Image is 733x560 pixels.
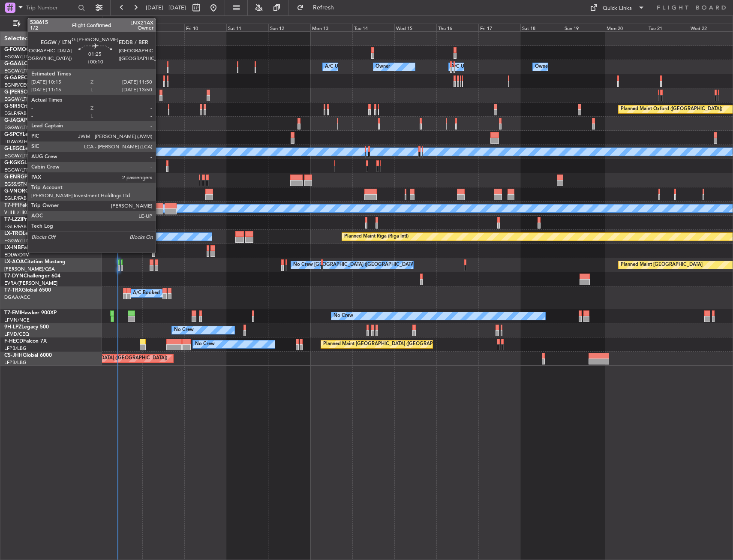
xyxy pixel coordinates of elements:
div: Tue 14 [352,24,394,31]
a: EDLW/DTM [4,252,30,258]
a: G-SIRSCitation Excel [4,104,54,109]
div: Fri 17 [478,24,520,31]
div: No Crew [GEOGRAPHIC_DATA] ([GEOGRAPHIC_DATA]) [293,259,417,271]
span: T7-EMI [4,310,21,316]
a: G-FOMOGlobal 6000 [4,47,55,52]
a: EGLF/FAB [4,110,27,117]
a: EGNR/CEG [4,82,30,88]
a: G-SPCYLegacy 650 [4,132,50,137]
a: G-KGKGLegacy 600 [4,160,52,166]
div: Planned Maint [GEOGRAPHIC_DATA] ([GEOGRAPHIC_DATA]) [323,338,458,351]
a: EVRA/[PERSON_NAME] [4,280,57,286]
div: [DATE] [104,17,118,24]
div: Planned Maint [GEOGRAPHIC_DATA] [621,259,703,271]
a: LFMD/CEQ [4,331,29,337]
span: Refresh [306,5,342,11]
a: G-ENRGPraetor 600 [4,175,53,180]
a: T7-DYNChallenger 604 [4,274,60,279]
a: LFPB/LBG [4,345,27,352]
div: Planned Maint [GEOGRAPHIC_DATA] ([GEOGRAPHIC_DATA]) [116,117,251,130]
div: Thu 9 [142,24,184,31]
div: Planned Maint Riga (Riga Intl) [344,230,409,243]
div: Planned Maint [GEOGRAPHIC_DATA] ([GEOGRAPHIC_DATA]) [114,89,249,102]
a: F-HECDFalcon 7X [4,339,47,344]
span: G-JAGA [4,118,24,123]
a: EGGW/LTN [4,167,30,173]
a: [PERSON_NAME]/QSA [4,266,55,272]
span: G-GAAL [4,61,24,66]
span: T7-TRX [4,288,22,293]
a: EGGW/LTN [4,153,30,159]
div: Fri 10 [184,24,226,31]
div: A/C Unavailable [325,60,360,73]
a: T7-LZZIPraetor 600 [4,217,51,222]
div: Planned Maint Oxford ([GEOGRAPHIC_DATA]) [621,103,722,116]
div: Sun 12 [268,24,310,31]
a: T7-TRXGlobal 6500 [4,288,51,293]
span: LX-AOA [4,259,24,265]
button: Quick Links [586,1,649,15]
div: Quick Links [603,4,632,13]
a: DGAA/ACC [4,294,30,301]
a: G-JAGAPhenom 300 [4,118,54,123]
a: EGGW/LTN [4,124,30,131]
a: VHHH/HKG [4,209,30,216]
span: [DATE] - [DATE] [146,4,186,12]
a: G-VNORChallenger 650 [4,189,62,194]
a: G-GAALCessna Citation XLS+ [4,61,75,66]
a: EGGW/LTN [4,238,30,244]
a: LFPB/LBG [4,359,27,366]
button: Refresh [293,1,344,15]
input: Trip Number [26,1,75,14]
button: Only With Activity [9,17,93,30]
span: 9H-LPZ [4,325,21,330]
span: T7-DYN [4,274,24,279]
span: T7-FFI [4,203,19,208]
div: Sun 19 [563,24,605,31]
div: Tue 21 [647,24,689,31]
div: No Crew [174,324,194,337]
a: EGLF/FAB [4,223,27,230]
a: CS-JHHGlobal 6000 [4,353,52,358]
a: G-[PERSON_NAME]Cessna Citation XLS [4,90,99,95]
a: EGSS/STN [4,181,27,187]
div: Wed 22 [689,24,731,31]
a: EGGW/LTN [4,68,30,74]
span: G-SIRS [4,104,21,109]
span: LX-INB [4,245,21,250]
span: G-[PERSON_NAME] [4,90,52,95]
div: No Crew [333,310,353,322]
a: EGLF/FAB [4,195,27,202]
div: A/C Booked [133,287,160,300]
span: Only With Activity [22,21,90,27]
div: Owner [376,60,390,73]
span: G-LEGC [4,146,23,151]
div: Mon 20 [605,24,647,31]
a: G-GARECessna Citation XLS+ [4,75,75,81]
div: A/C Unavailable [90,230,126,243]
a: 9H-LPZLegacy 500 [4,325,49,330]
a: G-LEGCLegacy 600 [4,146,50,151]
span: G-FOMO [4,47,26,52]
a: LX-INBFalcon 900EX EASy II [4,245,72,250]
span: G-ENRG [4,175,24,180]
a: T7-EMIHawker 900XP [4,310,57,316]
span: G-SPCY [4,132,23,137]
span: F-HECD [4,339,23,344]
a: LGAV/ATH [4,138,27,145]
span: G-VNOR [4,189,25,194]
div: Sat 18 [520,24,562,31]
a: LFMN/NCE [4,317,30,323]
a: EGGW/LTN [4,96,30,102]
a: EGGW/LTN [4,54,30,60]
div: Sat 11 [226,24,268,31]
a: T7-FFIFalcon 7X [4,203,43,208]
div: Mon 13 [310,24,352,31]
span: G-KGKG [4,160,24,166]
span: CS-JHH [4,353,23,358]
div: Wed 8 [100,24,142,31]
span: T7-LZZI [4,217,22,222]
div: Thu 16 [436,24,478,31]
div: Owner [535,60,550,73]
a: LX-AOACitation Mustang [4,259,66,265]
